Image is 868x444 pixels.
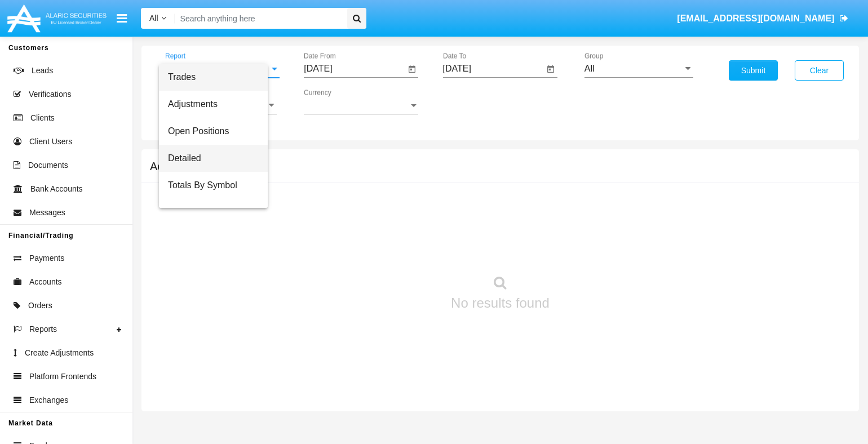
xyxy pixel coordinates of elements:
[168,172,259,199] span: Totals By Symbol
[168,145,259,172] span: Detailed
[168,64,259,91] span: Trades
[168,118,259,145] span: Open Positions
[168,199,259,226] span: Totals By Date
[168,91,259,118] span: Adjustments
